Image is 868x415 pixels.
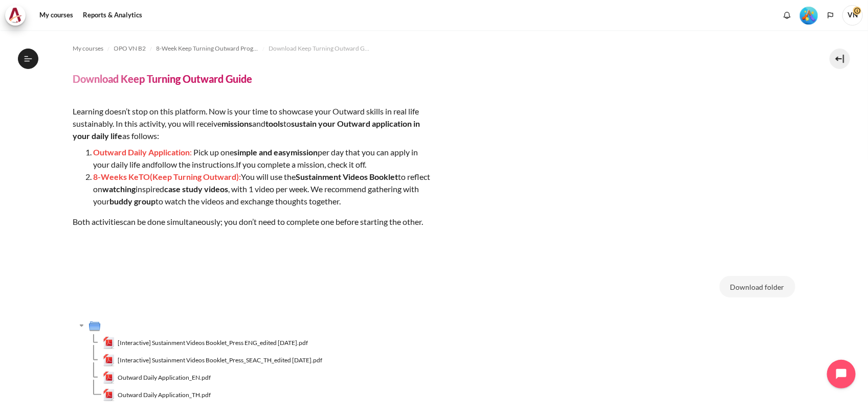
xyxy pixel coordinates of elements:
[103,337,308,349] a: [Interactive] Sustainment Videos Booklet_Press ENG_edited July 2023.pdf[Interactive] Sustainment ...
[118,356,322,365] span: [Interactive] Sustainment Videos Booklet_Press_SEAC_TH_edited [DATE].pdf
[157,44,259,53] span: 8-Week Keep Turning Outward Program
[239,172,241,181] span: :
[780,8,795,23] div: Show notification window with no new notifications
[103,354,323,366] a: [Interactive] Sustainment Videos Booklet_Press_SEAC_TH_edited July 2023.pdf[Interactive] Sustainm...
[114,44,146,53] span: OPO VN B2
[232,184,308,194] span: with 1 video per week
[73,216,431,228] p: Both activities ; you don’t need to complete one before starting the other.
[796,6,822,25] a: Level #5
[720,276,795,297] button: Download folder
[103,372,211,384] a: Outward Daily Application_EN.pdfOutward Daily Application_EN.pdf
[103,389,211,401] a: Outward Daily Application_TH.pdfOutward Daily Application_TH.pdf
[118,373,211,382] span: Outward Daily Application_EN.pdf
[118,338,308,348] span: [Interactive] Sustainment Videos Booklet_Press ENG_edited [DATE].pdf
[73,105,431,142] p: Learning doesn’t stop on this platform. Now is your time to showcase your Outward skills in real ...
[36,5,77,26] a: My courses
[94,172,150,181] span: 8-Weeks KeTO
[146,159,236,169] span: nd
[118,390,211,400] span: Outward Daily Application_TH.pdf
[230,184,319,194] span: . W
[114,42,146,55] a: OPO VN B2
[73,40,795,57] nav: Navigation bar
[124,217,221,226] span: can be done simultaneously
[842,5,863,26] a: User menu
[800,7,818,25] img: Level #5
[190,147,192,157] span: :
[110,196,156,206] strong: buddy group
[823,8,838,23] button: Languages
[103,389,115,401] img: Outward Daily Application_TH.pdf
[73,44,104,53] span: My courses
[8,8,23,23] img: Architeck
[296,172,398,181] strong: Sustainment Videos Booklet
[842,5,863,26] span: VN
[103,184,136,194] strong: watching
[157,42,259,55] a: 8-Week Keep Turning Outward Program
[234,147,291,157] strong: simple and easy
[266,119,284,128] strong: tools
[103,372,115,384] img: Outward Daily Application_EN.pdf
[269,44,371,53] span: Download Keep Turning Outward Guide
[5,5,31,26] a: Architeck Architeck
[94,147,190,157] span: Outward Daily Application
[94,171,431,207] p: You will use the to reflect on inspired , e recommend gathering with your to watch the videos and...
[73,42,104,55] a: My courses
[150,172,239,181] span: (Keep Turning Outward)
[291,147,318,157] strong: mission
[269,42,371,55] a: Download Keep Turning Outward Guide
[222,119,253,128] strong: missions
[73,72,253,85] h4: Download Keep Turning Outward Guide
[103,354,115,366] img: [Interactive] Sustainment Videos Booklet_Press_SEAC_TH_edited July 2023.pdf
[79,5,146,26] a: Reports & Analytics
[165,184,229,194] strong: case study videos
[103,337,115,349] img: [Interactive] Sustainment Videos Booklet_Press ENG_edited July 2023.pdf
[155,159,236,169] span: follow the instructions.
[800,6,818,25] div: Level #5
[94,146,431,171] p: Pick up one per day that you can apply in your daily life a If you complete a mission, check it off.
